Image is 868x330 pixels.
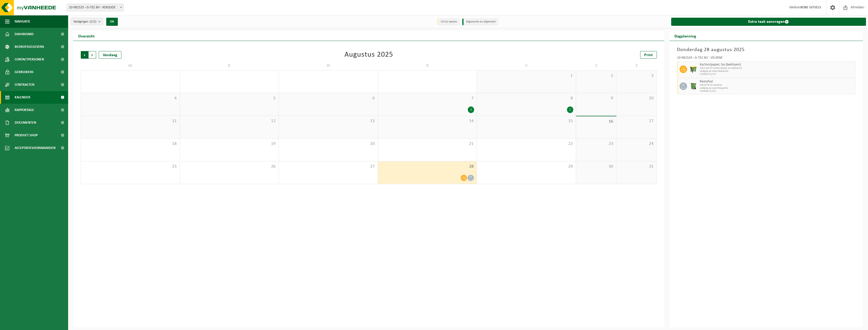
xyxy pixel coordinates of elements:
img: WB-0370-HPE-GN-50 [690,82,697,90]
span: 22 [479,141,573,147]
span: 14 [381,118,474,124]
span: 9 [579,96,614,101]
span: Product Shop [15,129,38,142]
span: Vestigingen [73,18,96,26]
span: Karton/papier, los (bedrijven) [700,63,854,67]
td: W [279,61,378,70]
span: Vorige [81,51,88,59]
span: 23 [579,141,614,147]
button: OK [106,18,118,26]
span: 25 [84,164,177,169]
span: 6 [281,96,375,101]
span: 7 [381,96,474,101]
span: 4 [84,96,177,101]
span: 29 [479,164,573,169]
span: T250001717471 [700,90,854,93]
span: Print [644,53,653,57]
td: D [378,61,477,70]
h2: Dagplanning [669,31,701,41]
span: 31 [619,164,654,169]
span: 19 [182,141,276,147]
span: 11 [84,118,177,124]
span: 18 [84,141,177,147]
td: D [180,61,279,70]
span: Dashboard [15,28,34,40]
strong: KOBE GITSELS [801,6,821,9]
span: Lediging op vaste frequentie [700,70,854,73]
td: Z [576,61,616,70]
button: Vestigingen(2/2) [71,18,103,25]
li: Afgewerkt en afgemeld [462,18,498,25]
div: 10-981524 - G-TEC BV - VEURNE [677,56,856,61]
span: Acceptatievoorwaarden [15,142,56,154]
span: Bedrijfsgegevens [15,40,44,53]
span: 20 [281,141,375,147]
div: 1 [468,106,474,113]
span: 24 [619,141,654,147]
h2: Overzicht [73,31,100,41]
span: 15 [479,118,573,124]
span: Documenten [15,116,36,129]
div: 1 [567,106,573,113]
a: Extra taak aanvragen [671,18,866,26]
span: Kalender [15,91,30,104]
span: T250001712737 [700,73,854,76]
span: Contactpersonen [15,53,44,66]
img: WB-1100-HPE-GN-50 [690,65,697,73]
span: 13 [281,118,375,124]
span: WB-0370-HP restafval [700,84,854,87]
span: 16 [579,119,614,124]
h3: Donderdag 28 augustus 2025 [677,46,856,54]
span: 26 [182,164,276,169]
span: 5 [182,96,276,101]
span: Volgende [89,51,96,59]
span: Rapportage [15,104,34,116]
count: (2/2) [90,20,96,23]
span: 1 [479,73,573,79]
span: 10 [619,96,654,101]
span: Contracten [15,78,34,91]
span: Navigatie [15,15,30,28]
li: Uit te voeren [437,18,460,25]
span: 30 [579,164,614,169]
span: 8 [479,96,573,101]
span: 2 [579,73,614,79]
span: 10-981525 - G-TEC BV - KOKSIJDE [67,4,124,11]
span: Restafval [700,80,854,84]
span: 21 [381,141,474,147]
div: Augustus 2025 [344,51,393,59]
span: 28 [381,164,474,169]
span: WB-1100-HP karton/papier, los (bedrijven) [700,67,854,70]
td: Z [616,61,657,70]
div: Vandaag [99,51,121,59]
span: Gebruikers [15,66,34,78]
span: 3 [619,73,654,79]
td: M [81,61,180,70]
span: 12 [182,118,276,124]
span: 10-981525 - G-TEC BV - KOKSIJDE [67,4,124,11]
a: Print [640,51,657,59]
td: V [477,61,576,70]
span: Lediging op vaste frequentie [700,87,854,90]
span: 17 [619,118,654,124]
span: 27 [281,164,375,169]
